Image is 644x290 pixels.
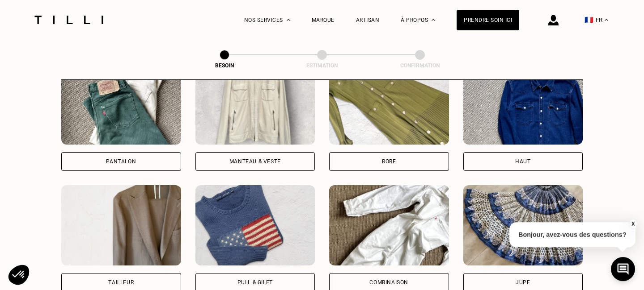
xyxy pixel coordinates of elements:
[106,159,136,164] div: Pantalon
[463,185,583,265] img: Tilli retouche votre Jupe
[195,185,315,265] img: Tilli retouche votre Pull & gilet
[516,280,530,285] div: Jupe
[61,64,181,145] img: Tilli retouche votre Pantalon
[457,10,519,30] a: Prendre soin ici
[329,64,449,145] img: Tilli retouche votre Robe
[432,19,435,21] img: Menu déroulant à propos
[515,159,530,164] div: Haut
[31,16,106,24] img: Logo du service de couturière Tilli
[180,62,269,69] div: Besoin
[108,280,134,285] div: Tailleur
[287,19,290,21] img: Menu déroulant
[585,16,593,24] span: 🇫🇷
[61,185,181,265] img: Tilli retouche votre Tailleur
[195,64,315,145] img: Tilli retouche votre Manteau & Veste
[329,185,449,265] img: Tilli retouche votre Combinaison
[312,17,335,23] a: Marque
[229,159,281,164] div: Manteau & Veste
[548,15,559,25] img: icône connexion
[628,219,637,229] button: X
[382,159,396,164] div: Robe
[237,280,273,285] div: Pull & gilet
[356,17,380,23] a: Artisan
[277,62,367,69] div: Estimation
[375,62,465,69] div: Confirmation
[463,64,583,145] img: Tilli retouche votre Haut
[605,19,608,21] img: menu déroulant
[369,280,408,285] div: Combinaison
[509,222,636,247] p: Bonjour, avez-vous des questions?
